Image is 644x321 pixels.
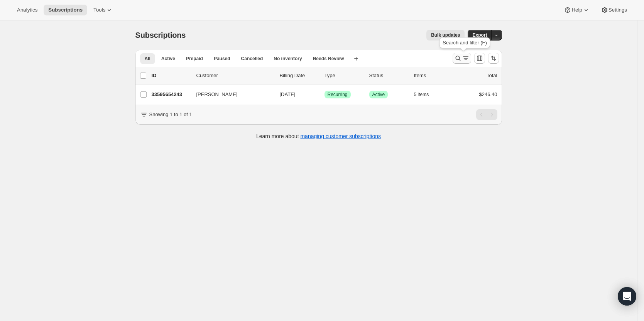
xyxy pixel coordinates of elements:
button: Search and filter results [453,53,471,64]
button: Bulk updates [426,30,465,41]
button: Tools [89,5,118,15]
button: [PERSON_NAME] [192,88,269,101]
p: 33595654243 [152,91,190,98]
span: Bulk updates [431,32,460,38]
button: Settings [596,5,632,15]
p: Billing Date [280,72,318,79]
span: Export [472,32,487,38]
p: Showing 1 to 1 of 1 [149,111,192,118]
span: No inventory [274,56,302,62]
span: Needs Review [313,56,344,62]
button: Analytics [12,5,42,15]
div: Open Intercom Messenger [618,287,636,306]
button: Customize table column order and visibility [474,53,485,64]
span: Recurring [328,91,348,98]
span: Cancelled [241,56,263,62]
span: Prepaid [186,56,203,62]
span: Paused [214,56,230,62]
button: Sort the results [488,53,499,64]
span: Active [372,91,385,98]
p: ID [152,72,190,79]
button: Help [559,5,594,15]
span: 5 items [414,91,429,98]
span: Subscriptions [48,7,83,13]
div: Items [414,72,453,79]
p: Customer [196,72,274,79]
span: $246.40 [479,91,497,97]
button: Subscriptions [44,5,87,15]
span: Tools [93,7,105,13]
span: Help [571,7,582,13]
span: Analytics [17,7,37,13]
span: All [145,56,150,62]
div: 33595654243[PERSON_NAME][DATE]SuccessRecurringSuccessActive5 items$246.40 [152,89,497,100]
div: Type [325,72,363,79]
button: Export [468,30,492,41]
span: [PERSON_NAME] [196,91,238,98]
button: Create new view [350,53,362,64]
p: Learn more about [256,132,381,140]
nav: Pagination [476,109,497,120]
a: managing customer subscriptions [300,133,381,139]
span: Active [161,56,175,62]
p: Status [369,72,408,79]
div: IDCustomerBilling DateTypeStatusItemsTotal [152,72,497,79]
button: 5 items [414,89,438,100]
span: Settings [609,7,627,13]
span: [DATE] [280,91,296,97]
span: Subscriptions [135,31,186,39]
p: Total [487,72,497,79]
